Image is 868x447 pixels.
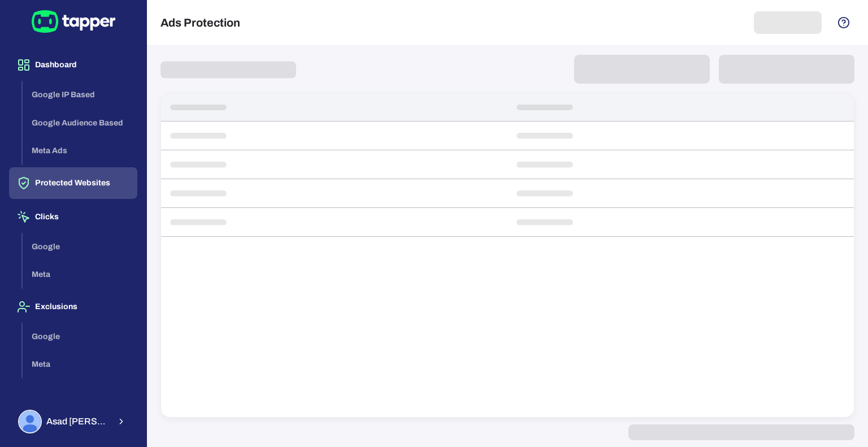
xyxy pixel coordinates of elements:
a: Dashboard [9,59,137,69]
button: Protected Websites [9,167,137,199]
button: Asad AliAsad [PERSON_NAME] [9,405,137,438]
a: Exclusions [9,301,137,311]
img: Asad Ali [19,411,41,432]
button: Clicks [9,201,137,233]
span: Asad [PERSON_NAME] [46,416,110,427]
a: Protected Websites [9,177,137,187]
h5: Ads Protection [160,16,240,29]
button: Dashboard [9,49,137,81]
a: Clicks [9,211,137,221]
button: Exclusions [9,291,137,323]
